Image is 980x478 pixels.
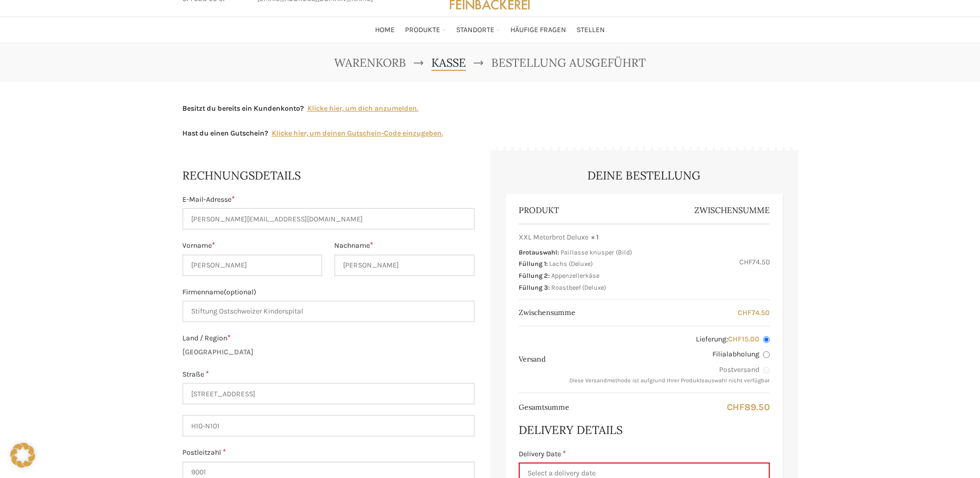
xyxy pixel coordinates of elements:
[591,232,599,243] strong: × 1
[519,347,551,372] th: Versand
[182,287,475,298] label: Firmenname
[182,415,475,437] input: Wohnung, Suite, Zimmer usw. (optional)
[519,248,559,256] span: Brotauswahl:
[510,25,566,35] span: Häufige Fragen
[519,300,581,326] th: Zwischensumme
[510,20,566,40] a: Häufige Fragen
[431,55,466,70] span: Kasse
[739,258,752,266] span: CHF
[727,401,770,413] bdi: 89.50
[182,369,475,380] label: Straße
[577,20,605,40] a: Stellen
[727,401,744,413] span: CHF
[182,194,475,205] label: E-Mail-Adresse
[738,308,752,317] span: CHF
[334,240,475,251] label: Nachname
[177,20,803,40] div: Main navigation
[519,197,644,223] th: Produkt
[644,197,770,223] th: Zwischensumme
[557,349,770,360] label: Filialabholung
[519,272,550,279] span: Füllung 2:
[431,54,466,72] a: Kasse
[569,377,770,384] small: Diese Versandmethode ist aufgrund Ihrer Produkteauswahl nicht verfügbar
[519,283,550,291] span: Füllung 3:
[334,54,406,72] a: Warenkorb
[456,20,500,40] a: Standorte
[738,308,770,317] bdi: 74.50
[519,449,770,460] label: Delivery Date
[182,168,475,184] h3: Rechnungsdetails
[561,248,632,256] p: Paillasse knusper (Bild)
[577,25,605,35] span: Stellen
[307,103,418,114] a: Klicke hier, um dich anzumelden.
[456,25,494,35] span: Standorte
[557,365,770,375] label: Postversand
[549,260,593,267] p: Lachs (Deluxe)
[375,25,395,35] span: Home
[551,283,606,291] p: Roastbeef (Deluxe)
[182,447,475,458] label: Postleitzahl
[491,54,646,72] span: Bestellung ausgeführt
[272,128,443,139] a: Gutscheincode eingeben
[375,20,395,40] a: Home
[405,25,440,35] span: Produkte
[182,103,418,114] div: Besitzt du bereits ein Kundenkonto?
[519,260,548,267] span: Füllung 1:
[182,333,475,344] label: Land / Region
[182,383,475,405] input: Straßenname und Hausnummer
[519,422,770,438] h3: Delivery Details
[405,20,446,40] a: Produkte
[224,288,256,296] span: (optional)
[182,348,254,356] strong: [GEOGRAPHIC_DATA]
[519,395,574,421] th: Gesamtsumme
[557,334,770,345] label: Lieferung:
[182,240,323,251] label: Vorname
[728,335,742,343] span: CHF
[728,335,759,343] bdi: 15.00
[519,232,588,243] span: XXL Meterbrot Deluxe
[506,168,783,184] h3: Deine Bestellung
[551,272,599,279] p: Appenzellerkäse
[182,128,443,139] div: Hast du einen Gutschein?
[739,258,770,266] bdi: 74.50
[334,55,406,70] span: Warenkorb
